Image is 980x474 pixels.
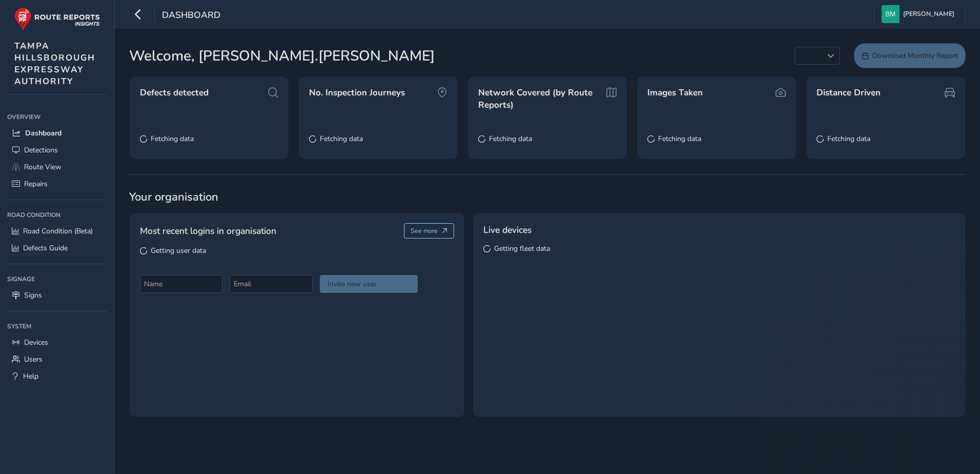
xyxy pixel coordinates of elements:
span: Defects Guide [23,243,68,253]
span: [PERSON_NAME] [903,5,954,23]
span: Welcome, [PERSON_NAME].[PERSON_NAME] [129,45,435,67]
div: Signage [7,271,107,287]
span: Fetching data [320,134,363,144]
span: Fetching data [489,134,532,144]
span: Route View [24,162,62,172]
span: Devices [24,338,48,347]
img: rr logo [14,7,100,30]
div: Road Condition [7,207,107,223]
input: Name [140,275,222,293]
span: Live devices [483,223,532,236]
img: diamond-layout [882,5,900,23]
a: Defects Guide [7,240,107,256]
button: [PERSON_NAME] [882,5,958,23]
span: Distance Driven [816,87,881,99]
span: Dashboard [162,9,220,23]
span: Fetching data [658,134,701,144]
a: Users [7,351,107,368]
span: Your organisation [129,189,966,205]
span: Fetching data [827,134,870,144]
span: No. Inspection Journeys [309,87,405,99]
a: Road Condition (Beta) [7,223,107,240]
span: Repairs [24,179,48,189]
iframe: Intercom live chat [945,439,970,464]
a: Route View [7,159,107,175]
span: Help [23,371,38,381]
span: Network Covered (by Route Reports) [478,87,603,111]
span: Defects detected [140,87,209,99]
span: Most recent logins in organisation [140,224,276,238]
div: System [7,319,107,334]
span: TAMPA HILLSBOROUGH EXPRESSWAY AUTHORITY [14,40,95,87]
a: Dashboard [7,125,107,142]
a: Help [7,368,107,385]
span: Images Taken [647,87,703,99]
button: See more [404,223,455,239]
a: Devices [7,334,107,351]
span: Dashboard [25,128,62,138]
a: Signs [7,287,107,304]
span: Getting fleet data [494,244,550,253]
a: Repairs [7,175,107,192]
span: Detections [24,145,58,155]
span: Signs [24,290,42,300]
span: Users [24,354,43,364]
span: Fetching data [151,134,194,144]
span: Road Condition (Beta) [23,226,93,236]
span: Getting user data [151,246,206,255]
a: Detections [7,142,107,159]
div: Overview [7,109,107,125]
span: See more [411,227,438,235]
input: Email [230,275,312,293]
